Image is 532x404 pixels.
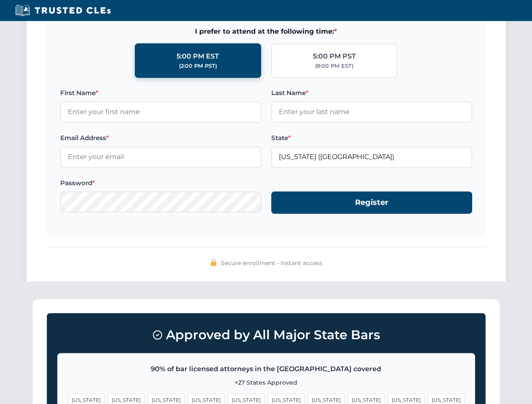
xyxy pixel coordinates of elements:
[60,101,261,122] input: Enter your first name
[271,191,472,214] button: Register
[210,259,217,266] img: 🔒
[313,51,356,62] div: 5:00 PM PST
[13,4,113,17] img: Trusted CLEs
[176,51,219,62] div: 5:00 PM EST
[68,378,465,387] p: +27 States Approved
[60,133,261,143] label: Email Address
[60,88,261,98] label: First Name
[271,88,472,98] label: Last Name
[57,324,475,346] h3: Approved by All Major State Bars
[68,364,465,375] p: 90% of bar licensed attorneys in the [GEOGRAPHIC_DATA] covered
[271,133,472,143] label: State
[271,146,472,167] input: Florida (FL)
[271,101,472,122] input: Enter your last name
[315,62,353,70] div: (8:00 PM EST)
[221,258,322,268] span: Secure enrollment • Instant access
[179,62,217,70] div: (2:00 PM PST)
[60,26,472,37] span: I prefer to attend at the following time:
[60,146,261,167] input: Enter your email
[60,178,261,188] label: Password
